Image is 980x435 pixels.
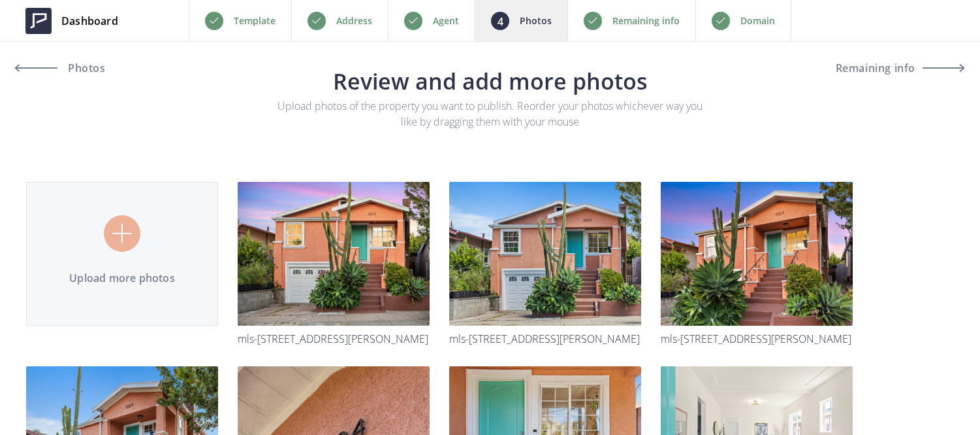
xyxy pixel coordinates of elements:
a: Photos [16,52,133,84]
a: Dashboard [16,1,128,41]
span: Dashboard [61,13,118,29]
p: Upload photos of the property you want to publish. Reorder your photos whichever way you like by ... [272,98,708,130]
p: Photos [520,13,552,29]
p: Agent [433,13,459,29]
iframe: Drift Widget Chat Controller [915,370,964,419]
button: Remaining info [836,52,964,84]
p: Domain [740,13,775,29]
span: Photos [65,63,106,73]
p: Address [336,13,372,29]
p: Template [234,13,276,29]
h3: Review and add more photos [44,69,937,93]
p: Remaining info [612,13,680,29]
span: Remaining info [836,63,915,73]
